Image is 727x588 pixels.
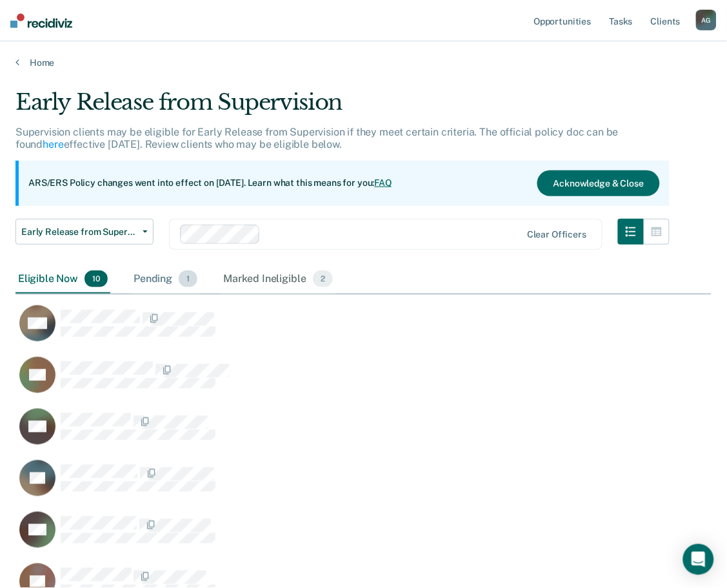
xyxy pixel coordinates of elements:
div: Pending1 [131,265,200,294]
span: 10 [85,270,108,287]
span: Early Release from Supervision [21,227,137,238]
a: here [43,138,63,150]
a: FAQ [375,177,393,188]
button: Acknowledge & Close [537,170,660,196]
button: Early Release from Supervision [15,219,154,245]
div: Early Release from Supervision [15,89,670,126]
span: 2 [313,270,333,287]
div: CaseloadOpportunityCell-05473363 [15,460,625,511]
span: 1 [179,270,197,287]
div: CaseloadOpportunityCell-03784460 [15,408,625,460]
img: Recidiviz [10,14,72,28]
div: A G [696,10,717,30]
div: Clear officers [527,229,586,240]
div: Eligible Now10 [15,265,110,294]
p: Supervision clients may be eligible for Early Release from Supervision if they meet certain crite... [15,126,619,150]
div: CaseloadOpportunityCell-02771004 [15,511,625,563]
a: Home [15,57,712,68]
div: CaseloadOpportunityCell-03912887 [15,305,625,356]
p: ARS/ERS Policy changes went into effect on [DATE]. Learn what this means for you: [28,177,392,190]
button: AG [696,10,717,30]
div: CaseloadOpportunityCell-06254966 [15,356,625,408]
div: Marked Ineligible2 [221,265,335,294]
div: Open Intercom Messenger [683,544,714,575]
